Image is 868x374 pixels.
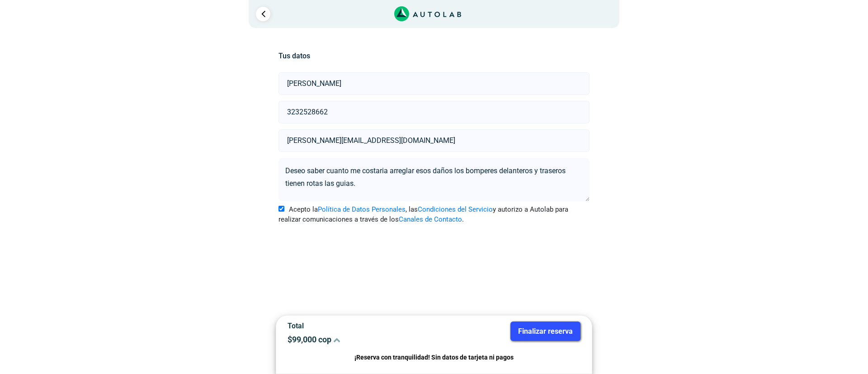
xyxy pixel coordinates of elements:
[418,205,493,213] a: Condiciones del Servicio
[278,206,284,212] input: Acepto laPolítica de Datos Personales, lasCondiciones del Servicioy autorizo a Autolab para reali...
[288,335,427,344] p: $ 99,000 cop
[318,205,406,213] a: Política de Datos Personales
[278,52,589,60] h5: Tus datos
[278,204,589,225] label: Acepto la , las y autorizo a Autolab para realizar comunicaciones a través de los .
[278,129,589,152] input: Correo electrónico
[288,322,427,330] p: Total
[394,9,462,18] a: Link al sitio de autolab
[256,7,270,21] a: Ir al paso anterior
[278,101,589,123] input: Celular
[278,72,589,95] input: Nombre y apellido
[399,215,462,223] a: Canales de Contacto
[288,352,580,363] p: ¡Reserva con tranquilidad! Sin datos de tarjeta ni pagos
[510,322,580,341] button: Finalizar reserva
